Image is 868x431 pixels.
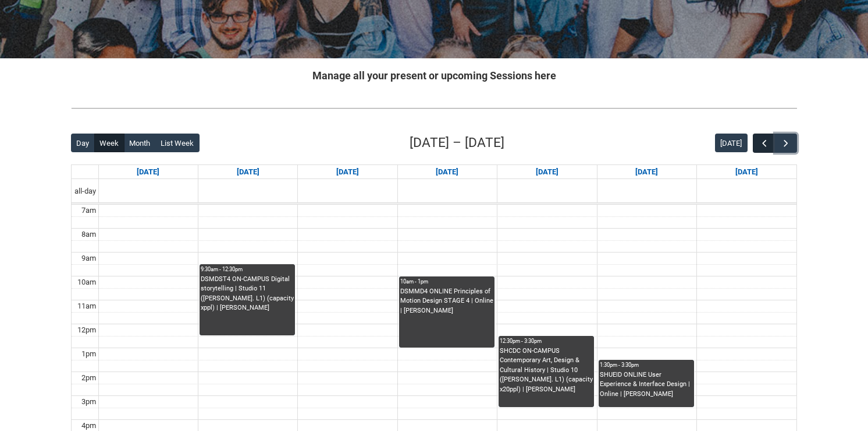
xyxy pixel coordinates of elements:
[201,265,294,274] div: 9:30am - 12:30pm
[155,134,200,152] button: List Week
[753,134,775,153] button: Previous Week
[72,185,98,197] span: all-day
[410,133,504,153] h2: [DATE] – [DATE]
[400,278,493,286] div: 10am - 1pm
[533,165,561,179] a: Go to September 18, 2025
[94,134,124,152] button: Week
[400,287,493,316] div: DSMMD4 ONLINE Principles of Motion Design STAGE 4 | Online | [PERSON_NAME]
[715,134,748,152] button: [DATE]
[500,337,593,345] div: 12:30pm - 3:30pm
[71,102,797,114] img: REDU_GREY_LINE
[134,165,162,179] a: Go to September 14, 2025
[79,253,98,264] div: 9am
[79,372,98,384] div: 2pm
[234,165,262,179] a: Go to September 15, 2025
[79,348,98,360] div: 1pm
[733,165,760,179] a: Go to September 20, 2025
[775,134,797,153] button: Next Week
[600,370,693,400] div: SHUEID ONLINE User Experience & Interface Design | Online | [PERSON_NAME]
[79,396,98,408] div: 3pm
[124,134,156,152] button: Month
[79,205,98,216] div: 7am
[600,361,693,369] div: 1:30pm - 3:30pm
[334,165,361,179] a: Go to September 16, 2025
[500,346,593,395] div: SHCDC ON-CAMPUS Contemporary Art, Design & Cultural History | Studio 10 ([PERSON_NAME]. L1) (capa...
[71,68,797,83] h2: Manage all your present or upcoming Sessions here
[201,275,294,313] div: DSMDST4 ON-CAMPUS Digital storytelling | Studio 11 ([PERSON_NAME]. L1) (capacity xppl) | [PERSON_...
[71,134,95,152] button: Day
[75,300,98,312] div: 11am
[79,229,98,240] div: 8am
[75,324,98,336] div: 12pm
[433,165,461,179] a: Go to September 17, 2025
[75,276,98,288] div: 10am
[633,165,660,179] a: Go to September 19, 2025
